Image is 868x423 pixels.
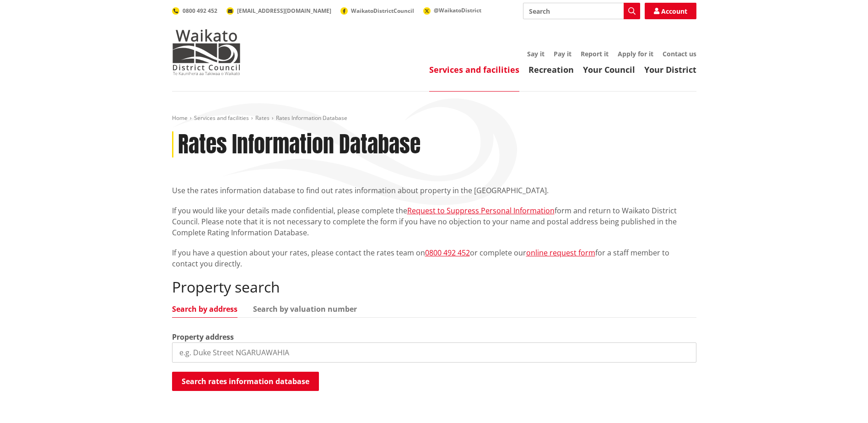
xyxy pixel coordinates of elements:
a: Request to Suppress Personal Information [407,206,555,216]
nav: breadcrumb [172,114,696,122]
label: Property address [172,331,234,342]
a: 0800 492 452 [172,7,217,15]
span: @WaikatoDistrict [434,6,481,14]
a: Account [645,3,696,19]
a: online request form [526,248,595,258]
a: Recreation [528,64,574,75]
input: Search input [523,3,640,19]
a: Report it [581,49,609,58]
a: Contact us [663,49,696,58]
a: Search by address [172,305,237,313]
p: If you have a question about your rates, please contact the rates team on or complete our for a s... [172,247,696,269]
p: Use the rates information database to find out rates information about property in the [GEOGRAPHI... [172,185,696,196]
h1: Rates Information Database [178,131,421,158]
a: Rates [255,114,270,122]
a: Apply for it [618,49,653,58]
span: 0800 492 452 [183,7,217,15]
img: Waikato District Council - Te Kaunihera aa Takiwaa o Waikato [172,29,241,75]
input: e.g. Duke Street NGARUAWAHIA [172,342,696,363]
a: Your District [644,64,696,75]
a: 0800 492 452 [425,248,470,258]
a: @WaikatoDistrict [423,6,481,14]
span: Rates Information Database [276,114,347,122]
span: WaikatoDistrictCouncil [351,7,414,15]
a: Search by valuation number [253,305,357,313]
a: [EMAIL_ADDRESS][DOMAIN_NAME] [226,7,331,15]
a: WaikatoDistrictCouncil [340,7,414,15]
a: Home [172,114,188,122]
p: If you would like your details made confidential, please complete the form and return to Waikato ... [172,205,696,238]
a: Your Council [583,64,635,75]
a: Pay it [554,49,571,58]
span: [EMAIL_ADDRESS][DOMAIN_NAME] [237,7,331,15]
button: Search rates information database [172,372,319,391]
a: Services and facilities [194,114,249,122]
a: Say it [527,49,545,58]
h2: Property search [172,278,696,296]
a: Services and facilities [429,64,519,75]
